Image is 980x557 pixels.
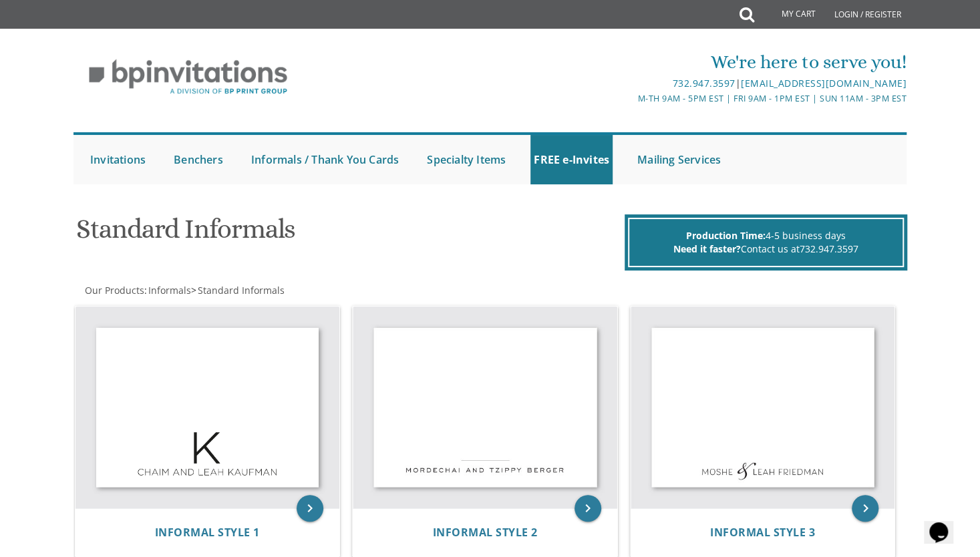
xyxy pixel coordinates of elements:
[76,214,621,254] h1: Standard Informals
[672,77,735,89] a: 732.947.3597
[75,307,340,509] img: Informal Style 1
[710,525,815,540] span: Informal Style 3
[628,218,904,267] div: 4-5 business days Contact us at
[155,526,260,539] a: Informal Style 1
[352,91,907,106] div: M-Th 9am - 5pm EST | Fri 9am - 1pm EST | Sun 11am - 3pm EST
[353,307,617,509] img: Informal Style 2
[673,242,741,255] span: Need it faster?
[530,135,613,184] a: FREE e-Invites
[432,526,537,539] a: Informal Style 2
[155,525,260,540] span: Informal Style 1
[924,504,967,544] iframe: chat widget
[631,307,895,509] img: Informal Style 3
[191,284,285,297] span: >
[424,135,509,184] a: Specialty Items
[147,284,191,297] a: Informals
[196,284,285,297] a: Standard Informals
[352,75,907,91] div: |
[432,525,537,540] span: Informal Style 2
[753,1,825,28] a: My Cart
[73,49,303,105] img: BP Invitation Loft
[800,242,858,255] a: 732.947.3597
[634,135,724,184] a: Mailing Services
[198,284,285,297] span: Standard Informals
[352,49,907,75] div: We're here to serve you!
[148,284,191,297] span: Informals
[741,77,907,89] a: [EMAIL_ADDRESS][DOMAIN_NAME]
[686,229,766,242] span: Production Time:
[852,495,878,522] a: keyboard_arrow_right
[248,135,402,184] a: Informals / Thank You Cards
[73,284,490,297] div: :
[170,135,226,184] a: Benchers
[87,135,149,184] a: Invitations
[710,526,815,539] a: Informal Style 3
[297,495,323,522] a: keyboard_arrow_right
[84,284,144,297] a: Our Products
[575,495,601,522] a: keyboard_arrow_right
